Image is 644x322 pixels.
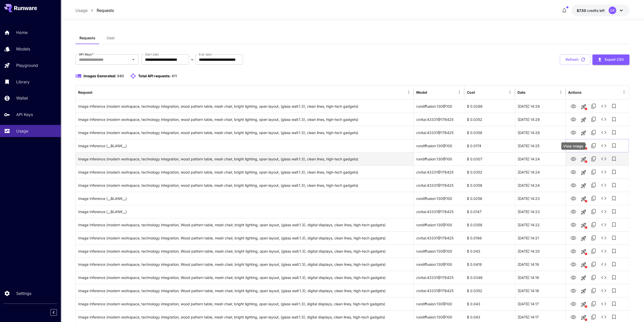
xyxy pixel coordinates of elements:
div: $7.50084 [576,8,605,13]
button: Add to library [609,127,619,138]
button: Copy TaskUUID [588,286,598,296]
button: This request includes a reference image. Clicking this will load all other parameters, but for pr... [578,299,588,309]
button: View Image [568,298,578,309]
button: Collapse sidebar [50,309,57,316]
div: $ 0.0286 [464,100,515,113]
button: View Image [568,219,578,230]
button: Copy TaskUUID [588,167,598,177]
div: Click to copy prompt [78,245,411,258]
button: See details [598,127,609,138]
div: $ 0.0419 [464,258,515,271]
div: civitai:43331@176425 [414,231,464,244]
div: rundiffusion:130@100 [414,192,464,205]
button: Refresh [560,54,590,65]
div: rundiffusion:130@100 [414,218,464,231]
button: Copy TaskUUID [588,259,598,269]
button: Add to library [609,180,619,190]
div: Cost [467,90,475,94]
button: Add to library [609,299,619,309]
button: Add to library [609,233,619,243]
div: 01 Sep, 2025 14:23 [515,205,566,218]
button: See details [598,259,609,269]
div: GK [609,7,616,14]
button: Add to library [609,246,619,256]
button: Export CSV [592,54,629,65]
div: $ 0.0174 [464,139,515,152]
button: Launch in playground [578,181,588,191]
button: See details [598,220,609,230]
button: Launch in playground [578,167,588,178]
button: See details [598,272,609,282]
label: API Keys [79,52,94,56]
div: $ 0.0352 [464,165,515,179]
button: Add to library [609,141,619,151]
button: Open [130,56,137,63]
button: See details [598,167,609,177]
button: Menu [506,89,513,96]
div: $ 0.043 [464,297,515,310]
button: Launch in playground [578,115,588,125]
div: Click to copy prompt [78,192,411,205]
div: rundiffusion:130@100 [414,139,464,152]
button: Copy TaskUUID [588,220,598,230]
p: Home [16,29,28,35]
button: Add to library [609,154,619,164]
div: Click to copy prompt [78,179,411,192]
div: civitai:43331@176425 [414,271,464,284]
label: End date [199,52,212,56]
button: View Image [568,285,578,296]
button: Add to library [609,167,619,177]
span: $7.50 [576,8,587,13]
div: rundiffusion:130@100 [414,244,464,258]
button: This request includes a reference image. Clicking this will load all other parameters, but for pr... [578,260,588,270]
button: See details [598,286,609,296]
div: View Image [561,142,585,150]
button: This request includes a reference image. Clicking this will load all other parameters, but for pr... [578,141,588,151]
div: 01 Sep, 2025 14:22 [515,218,566,231]
div: 01 Sep, 2025 14:29 [515,126,566,139]
button: View Image [568,101,578,111]
div: civitai:43331@176425 [414,284,464,297]
button: This request includes a reference image. Clicking this will load all other parameters, but for pr... [578,220,588,230]
div: 01 Sep, 2025 14:17 [515,297,566,310]
button: View Image [568,127,578,138]
div: civitai:43331@176425 [414,165,464,179]
button: Add to library [609,259,619,269]
button: Sort [475,89,483,96]
button: Copy TaskUUID [588,101,598,111]
div: $ 0.0352 [464,113,515,126]
div: Click to copy prompt [78,218,411,231]
button: Menu [620,89,627,96]
button: Copy TaskUUID [588,141,598,151]
button: Copy TaskUUID [588,114,598,124]
button: Copy TaskUUID [588,206,598,217]
button: This request includes a reference image. Clicking this will load all other parameters, but for pr... [578,247,588,257]
span: Images Generated: [84,74,116,78]
button: This request includes a reference image. Clicking this will load all other parameters, but for pr... [578,102,588,112]
div: Model [416,90,427,94]
p: Wallet [16,95,28,101]
button: Add to library [609,272,619,282]
div: Click to copy prompt [78,113,411,126]
span: Cost [107,36,115,40]
button: See details [598,101,609,111]
button: View Image [568,114,578,124]
p: Library [16,79,30,85]
button: Launch in playground [578,128,588,138]
a: Requests [97,7,114,13]
button: Menu [456,89,463,96]
div: Click to copy prompt [78,126,411,139]
div: 01 Sep, 2025 14:23 [515,192,566,205]
button: Copy TaskUUID [588,312,598,322]
div: rundiffusion:130@100 [414,152,464,165]
button: Launch in playground [578,207,588,217]
span: credits left [587,8,605,13]
button: $7.50084GK [571,5,629,16]
button: Add to library [609,101,619,111]
div: Click to copy prompt [78,284,411,297]
button: Sort [526,89,533,96]
p: Usage [16,128,28,134]
div: Click to copy prompt [78,166,411,179]
p: API Keys [16,111,33,118]
div: 01 Sep, 2025 14:18 [515,284,566,297]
